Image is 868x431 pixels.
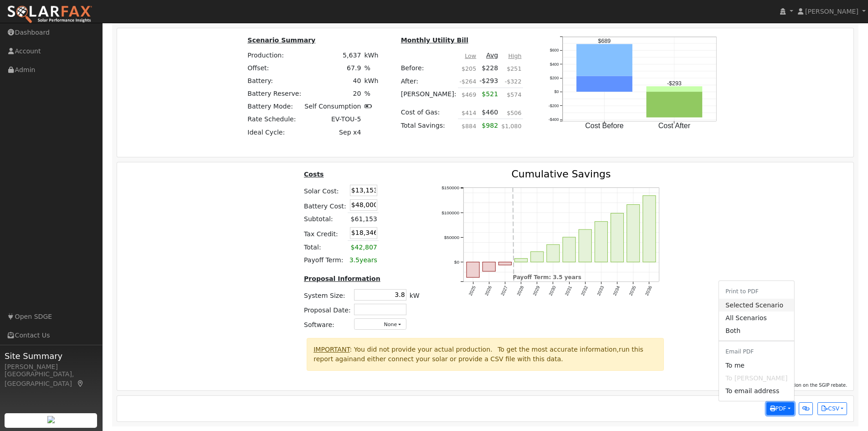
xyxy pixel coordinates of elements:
td: Subtotal: [302,213,348,226]
td: $228 [478,62,500,74]
a: Map [77,380,85,387]
text: $0 [555,90,559,94]
td: -$293 [478,75,500,88]
td: $521 [478,88,500,106]
td: Payoff Term: [302,254,348,266]
text: Cumulative Savings [511,168,611,180]
td: Rate Schedule: [246,113,303,126]
img: retrieve [47,416,55,423]
text: 2036 [644,285,653,296]
text: $0 [454,260,459,265]
td: Total: [302,241,348,254]
td: Self Consumption [303,100,363,113]
rect: onclick="" [483,262,495,271]
text: $150000 [442,185,459,190]
img: SolarFax [7,5,92,24]
text: 2028 [516,285,525,296]
td: Cost of Gas: [399,106,458,119]
td: $460 [478,106,500,119]
td: $884 [458,119,478,132]
td: 20 [303,88,363,100]
span: Sep x4 [339,129,361,136]
text: 2025 [467,285,477,296]
div: [PERSON_NAME] [5,362,98,372]
text: $100000 [442,210,459,215]
rect: onclick="" [547,244,560,262]
text: -$200 [549,104,559,108]
u: Costs [304,171,324,178]
td: After: [399,75,458,88]
rect: onclick="" [498,262,511,265]
rect: onclick="" [595,221,608,262]
text: 2033 [596,285,605,296]
td: Production: [246,49,303,62]
rect: onclick="" [576,44,632,76]
td: $574 [500,88,523,106]
td: System Size: [302,287,352,302]
td: kWh [363,49,380,62]
td: Before: [399,62,458,74]
span: No email [719,372,794,384]
td: years [348,254,379,266]
span: Site Summary [5,350,98,362]
td: 40 [303,75,363,88]
td: 67.9 [303,62,363,74]
text: Cost After [658,122,691,130]
text: 2035 [628,285,637,296]
td: -$322 [500,75,523,88]
u: Proposal Information [304,275,380,282]
text: $600 [550,48,559,53]
text: 2029 [532,285,541,296]
rect: onclick="" [531,252,544,262]
td: kW [408,287,421,302]
span: PDF [770,405,786,412]
li: Email PDF [719,344,794,359]
text: 2032 [580,285,589,296]
td: $1,080 [500,119,523,132]
u: Scenario Summary [247,36,315,44]
button: CSV [817,402,847,415]
text: 2030 [548,285,557,296]
u: Avg [486,52,498,59]
td: Software: [302,317,352,332]
td: kWh [363,75,380,88]
td: Tax Credit: [302,226,348,241]
td: $251 [500,62,523,74]
text: Cost Before [586,122,624,130]
u: High [508,52,521,59]
u: Low [465,52,476,59]
span: run this report again [313,346,643,363]
td: 5,637 [303,49,363,62]
td: Battery: [246,75,303,88]
td: Proposal Date: [302,302,352,317]
text: 2031 [564,285,573,296]
rect: onclick="" [647,87,703,92]
td: % [363,62,380,74]
text: $200 [550,76,559,80]
rect: onclick="" [611,213,624,262]
button: None [354,318,406,330]
td: $205 [458,62,478,74]
text: -$400 [549,118,559,122]
td: $42,807 [348,241,379,254]
rect: onclick="" [576,76,632,92]
text: $400 [550,62,559,67]
u: IMPORTANT [313,346,349,353]
td: $61,153 [348,213,379,226]
text: 2034 [612,285,621,296]
rect: onclick="" [563,237,575,262]
text: $689 [598,38,611,44]
button: PDF [766,402,794,415]
a: Selected Scenario [719,299,794,312]
div: [GEOGRAPHIC_DATA], [GEOGRAPHIC_DATA] [5,369,98,389]
td: Total Savings: [399,119,458,132]
rect: onclick="" [579,229,591,262]
td: -$264 [458,75,478,88]
a: Both [719,325,794,338]
text: -$293 [667,80,682,87]
rect: onclick="" [514,259,527,262]
td: $414 [458,106,478,119]
li: Print to PDF [719,284,794,299]
td: [PERSON_NAME]: [399,88,458,106]
td: $982 [478,119,500,132]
